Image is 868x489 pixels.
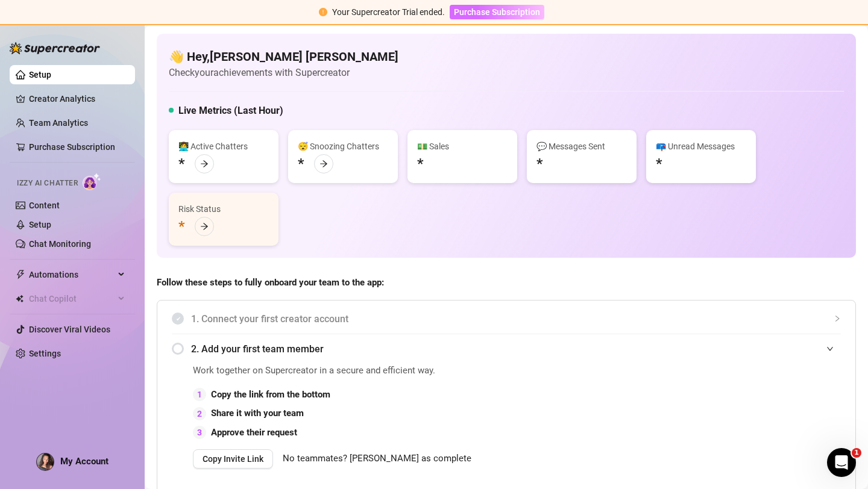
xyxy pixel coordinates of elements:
div: 3 [193,426,206,439]
span: Work together on Supercreator in a secure and efficient way. [193,364,570,378]
a: Chat Monitoring [29,239,91,249]
a: Setup [29,220,51,229]
span: arrow-right [319,160,328,168]
div: 2 [193,407,206,420]
div: 2. Add your first team member [172,334,841,364]
span: 1 [852,448,861,458]
span: exclamation-circle [319,8,327,16]
a: Settings [29,349,61,358]
strong: Share it with your team [211,408,304,419]
span: Automations [29,265,115,284]
span: Copy Invite Link [203,454,263,464]
div: 😴 Snoozing Chatters [298,140,388,153]
span: arrow-right [200,222,209,231]
button: Purchase Subscription [450,5,544,19]
div: 👩‍💻 Active Chatters [178,140,269,153]
img: AI Chatter [83,173,101,190]
a: Purchase Subscription [450,7,544,17]
strong: Follow these steps to fully onboard your team to the app: [157,277,384,288]
img: AAcHTtez9M-nmwA_9ctSoaqJoN-RyJbkhWSguQOm3uIMSQ=s96-c [37,453,54,470]
span: thunderbolt [16,270,25,279]
strong: Copy the link from the bottom [211,389,330,400]
span: Izzy AI Chatter [17,178,78,189]
div: 1 [193,388,206,401]
h4: 👋 Hey, [PERSON_NAME] [PERSON_NAME] [169,48,398,65]
span: collapsed [834,315,841,322]
a: Discover Viral Videos [29,325,110,334]
a: Team Analytics [29,118,88,128]
a: Setup [29,70,51,79]
img: logo-BBDzfeDw.svg [10,42,100,54]
span: Chat Copilot [29,289,115,308]
a: Purchase Subscription [29,142,115,152]
span: expanded [826,345,834,352]
strong: Approve their request [211,427,297,438]
div: 📪 Unread Messages [656,140,746,153]
div: 💬 Messages Sent [536,140,627,153]
span: 2. Add your first team member [191,341,841,357]
a: Content [29,201,60,210]
div: Risk Status [178,202,269,216]
span: My Account [60,456,108,467]
span: 1. Connect your first creator account [191,311,841,326]
article: Check your achievements with Supercreator [169,65,398,80]
img: Chat Copilot [16,294,24,303]
span: arrow-right [200,160,209,168]
div: 💵 Sales [417,140,508,153]
iframe: Intercom live chat [827,448,856,477]
span: Your Supercreator Trial ended. [332,7,445,17]
span: Purchase Subscription [454,7,540,17]
span: No teammates? [PERSON_NAME] as complete [283,452,471,466]
a: Creator Analytics [29,89,125,108]
div: 1. Connect your first creator account [172,304,841,334]
h5: Live Metrics (Last Hour) [178,104,283,118]
button: Copy Invite Link [193,449,273,469]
